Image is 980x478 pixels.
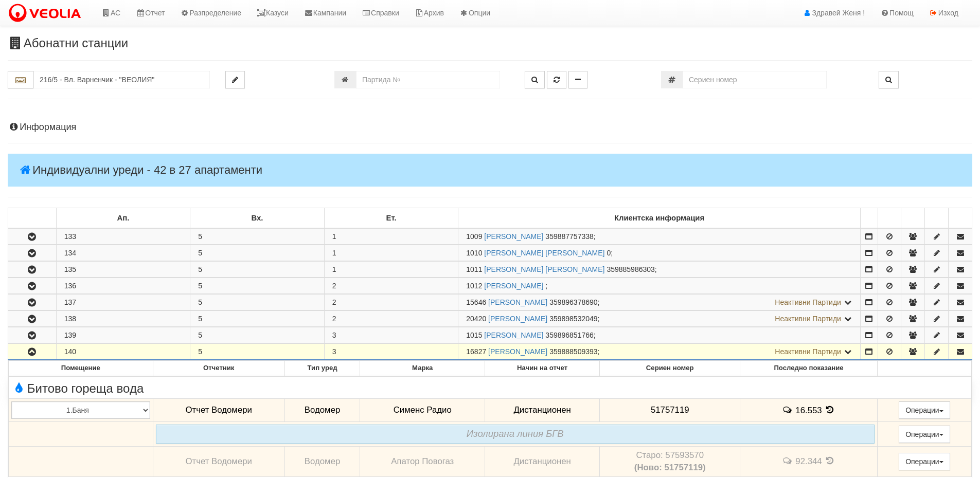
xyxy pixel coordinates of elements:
[467,428,564,439] i: Изолирана линия БГВ
[458,245,861,261] td: ;
[332,249,336,257] span: 1
[8,122,972,133] h4: Информация
[9,361,153,376] th: Помещение
[458,228,861,245] td: ;
[8,154,972,187] h4: Индивидуални уреди - 42 в 27 апартаменти
[949,208,972,229] td: : No sort applied, sorting is disabled
[549,298,597,306] span: 359896378690
[190,262,325,278] td: 5
[332,265,336,273] span: 1
[485,446,600,476] td: Дистанционен
[56,295,190,310] td: 137
[683,71,827,88] input: Сериен номер
[11,382,144,395] span: Битово гореща вода
[56,327,190,343] td: 139
[466,315,486,323] span: Партида №
[466,298,486,306] span: Партида №
[56,311,190,327] td: 138
[458,278,861,294] td: ;
[458,262,861,278] td: ;
[860,208,878,229] td: : No sort applied, sorting is disabled
[190,344,325,360] td: 5
[324,208,458,229] td: Ет.: No sort applied, sorting is disabled
[458,295,861,310] td: ;
[901,208,925,229] td: : No sort applied, sorting is disabled
[56,208,190,229] td: Ап.: No sort applied, sorting is disabled
[485,361,600,376] th: Начин на отчет
[634,463,706,472] b: (Ново: 51757119)
[466,232,482,241] span: Партида №
[607,265,654,273] span: 359885986303
[466,331,482,339] span: Партида №
[284,398,360,422] td: Водомер
[332,298,336,306] span: 2
[795,456,822,466] span: 92.344
[600,446,740,476] td: Устройство със сериен номер 57593570 беше подменено от устройство със сериен номер 51757119
[488,347,547,356] a: [PERSON_NAME]
[824,405,835,415] span: История на показанията
[466,249,482,257] span: Партида №
[775,347,841,356] span: Неактивни Партиди
[8,36,972,50] h3: Абонатни станции
[782,456,795,466] span: История на забележките
[782,405,795,415] span: История на забележките
[8,3,86,24] img: VeoliaLogo.png
[56,344,190,360] td: 140
[484,331,543,339] a: [PERSON_NAME]
[153,361,284,376] th: Отчетник
[740,361,878,376] th: Последно показание
[484,265,604,273] a: [PERSON_NAME] [PERSON_NAME]
[56,262,190,278] td: 135
[117,214,130,222] b: Ап.
[190,295,325,310] td: 5
[549,315,597,323] span: 359898532049
[56,278,190,294] td: 136
[56,228,190,245] td: 133
[360,446,485,476] td: Апатор Повогаз
[360,398,485,422] td: Сименс Радио
[484,282,543,290] a: [PERSON_NAME]
[360,361,485,376] th: Марка
[466,347,486,356] span: Партида №
[899,401,950,419] button: Операции
[545,232,593,241] span: 359887757338
[190,327,325,343] td: 5
[545,331,593,339] span: 359896851766
[33,71,210,88] input: Абонатна станция
[190,228,325,245] td: 5
[56,245,190,261] td: 134
[925,208,949,229] td: : No sort applied, sorting is disabled
[600,361,740,376] th: Сериен номер
[458,311,861,327] td: ;
[488,298,547,306] a: [PERSON_NAME]
[284,361,360,376] th: Тип уред
[878,208,901,229] td: : No sort applied, sorting is disabled
[484,249,604,257] a: [PERSON_NAME] [PERSON_NAME]
[356,71,500,88] input: Партида №
[488,315,547,323] a: [PERSON_NAME]
[485,398,600,422] td: Дистанционен
[899,426,950,443] button: Операции
[332,232,336,241] span: 1
[190,278,325,294] td: 5
[185,456,252,466] span: Отчет Водомери
[775,315,841,323] span: Неактивни Партиди
[466,265,482,273] span: Партида №
[190,311,325,327] td: 5
[332,282,336,290] span: 2
[8,208,57,229] td: : No sort applied, sorting is disabled
[795,405,822,415] span: 16.553
[614,214,704,222] b: Клиентска информация
[252,214,263,222] b: Вх.
[651,405,689,415] span: 51757119
[549,347,597,356] span: 359888509393
[458,344,861,360] td: ;
[332,331,336,339] span: 3
[824,456,835,466] span: История на показанията
[466,282,482,290] span: Партида №
[332,347,336,356] span: 3
[899,453,950,470] button: Операции
[332,315,336,323] span: 2
[284,446,360,476] td: Водомер
[458,327,861,343] td: ;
